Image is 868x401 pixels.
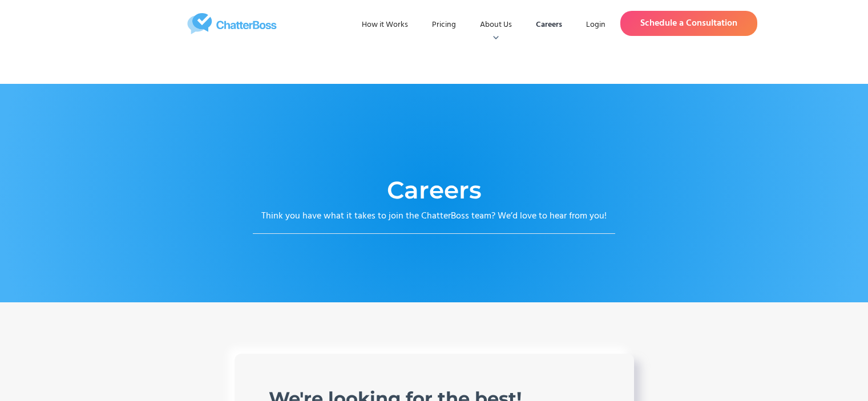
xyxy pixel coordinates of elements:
p: Think you have what it takes to join the ChatterBoss team? We’d love to hear from you! [261,210,607,222]
a: How it Works [353,15,417,35]
a: Login [577,15,615,35]
div: About Us [480,19,512,31]
a: Schedule a Consultation [620,11,757,36]
h1: Careers [387,175,482,205]
a: Pricing [423,15,465,35]
a: Careers [527,15,571,35]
